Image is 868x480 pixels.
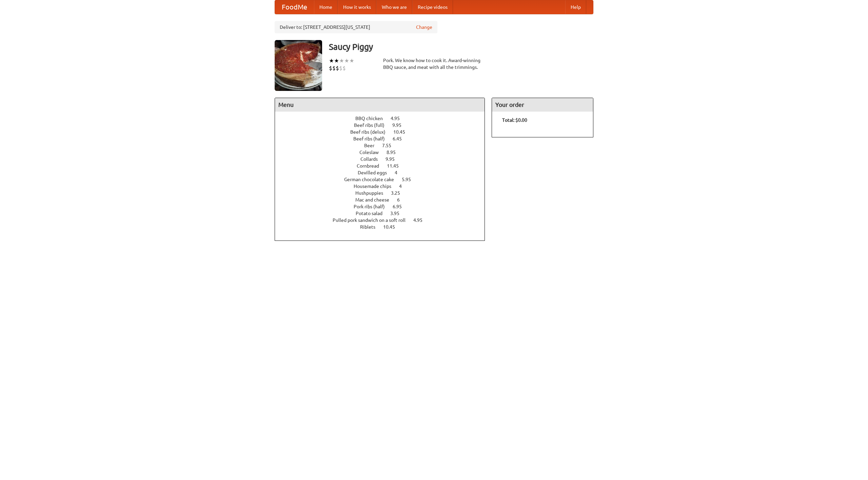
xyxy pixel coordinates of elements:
a: BBQ chicken 4.95 [355,116,412,121]
a: Potato salad 3.95 [356,211,412,216]
div: Deliver to: [STREET_ADDRESS][US_STATE] [275,21,437,33]
span: Beef ribs (delux) [350,129,392,135]
span: Beer [364,143,381,148]
span: 4 [395,170,404,175]
h4: Your order [492,98,593,112]
li: $ [342,64,346,72]
span: 6 [397,197,407,203]
span: 8.95 [387,150,402,155]
span: Beef ribs (full) [354,122,391,128]
li: ★ [334,57,339,64]
span: Pork ribs (half) [354,204,392,209]
li: ★ [339,57,344,64]
span: 3.25 [391,190,407,196]
span: 9.95 [392,122,408,128]
span: 4.95 [391,116,407,121]
a: Recipe videos [412,0,453,14]
h3: Saucy Piggy [329,40,593,54]
span: 10.45 [393,129,412,135]
b: Total: $0.00 [502,117,527,123]
span: 6.45 [393,136,409,141]
a: Pork ribs (half) 6.95 [354,204,414,209]
a: FoodMe [275,0,314,14]
a: Beef ribs (full) 9.95 [354,122,414,128]
span: 4.95 [413,217,429,223]
a: Housemade chips 4 [354,184,414,189]
span: Devilled eggs [358,170,394,175]
li: $ [329,64,332,72]
a: How it works [338,0,376,14]
a: Beef ribs (delux) 10.45 [350,129,418,135]
span: Collards [360,156,384,162]
span: 10.45 [383,224,402,230]
span: Housemade chips [354,184,398,189]
span: 9.95 [386,156,401,162]
li: $ [332,64,336,72]
span: 7.55 [382,143,398,148]
li: ★ [329,57,334,64]
a: Mac and cheese 6 [355,197,412,203]
h4: Menu [275,98,485,112]
a: Who we are [376,0,412,14]
li: $ [336,64,339,72]
span: Mac and cheese [355,197,396,203]
span: Hushpuppies [355,190,390,196]
img: angular.jpg [275,40,322,91]
span: Beef ribs (half) [353,136,392,141]
a: Coleslaw 8.95 [359,150,408,155]
span: Riblets [360,224,382,230]
a: Help [565,0,586,14]
span: Pulled pork sandwich on a soft roll [333,217,412,223]
span: 5.95 [402,177,418,182]
span: BBQ chicken [355,116,390,121]
a: Change [416,24,432,31]
span: 4 [399,184,409,189]
a: Pulled pork sandwich on a soft roll 4.95 [333,217,435,223]
li: $ [339,64,342,72]
a: Hushpuppies 3.25 [355,190,413,196]
a: Beef ribs (half) 6.45 [353,136,414,141]
li: ★ [349,57,354,64]
span: 11.45 [387,163,406,169]
a: German chocolate cake 5.95 [344,177,423,182]
span: Coleslaw [359,150,386,155]
div: Pork. We know how to cook it. Award-winning BBQ sauce, and meat with all the trimmings. [383,57,485,71]
a: Devilled eggs 4 [358,170,410,175]
span: Cornbread [357,163,386,169]
a: Collards 9.95 [360,156,407,162]
a: Riblets 10.45 [360,224,408,230]
li: ★ [344,57,349,64]
span: 6.95 [393,204,409,209]
span: 3.95 [390,211,406,216]
span: German chocolate cake [344,177,401,182]
a: Home [314,0,338,14]
a: Cornbread 11.45 [357,163,411,169]
span: Potato salad [356,211,389,216]
a: Beer 7.55 [364,143,404,148]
